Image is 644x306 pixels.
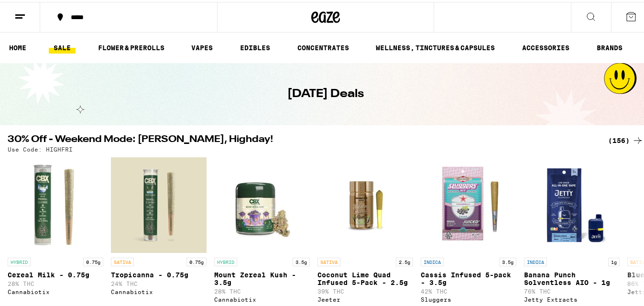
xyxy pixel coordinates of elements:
[214,295,310,301] div: Cannabiotix
[8,279,103,285] p: 28% THC
[396,256,413,264] p: 2.5g
[8,144,73,151] p: Use Code: HIGHFRI
[371,40,500,52] a: WELLNESS, TINCTURES & CAPSULES
[111,256,134,264] p: SATIVA
[524,256,547,264] p: INDICA
[421,155,516,251] img: Sluggers - Cassis Infused 5-pack - 3.5g
[8,155,103,251] img: Cannabiotix - Cereal Milk - 0.75g
[317,286,413,293] p: 39% THC
[421,256,444,264] p: INDICA
[608,133,644,144] a: (156)
[421,269,516,284] p: Cassis Infused 5-pack - 3.5g
[235,40,275,52] a: EDIBLES
[49,40,76,52] a: SALE
[8,256,31,264] p: HYBRID
[8,287,103,293] div: Cannabiotix
[214,155,310,251] img: Cannabiotix - Mount Zereal Kush - 3.5g
[111,287,207,293] div: Cannabiotix
[186,256,207,264] p: 0.75g
[111,155,207,251] img: Cannabiotix - Tropicanna - 0.75g
[421,286,516,293] p: 42% THC
[111,269,207,277] p: Tropicanna - 0.75g
[4,40,31,52] a: HOME
[93,40,169,52] a: FLOWER & PREROLLS
[186,40,218,52] a: VAPES
[592,40,627,52] a: BRANDS
[524,269,620,284] p: Banana Punch Solventless AIO - 1g
[293,40,354,52] a: CONCENTRATES
[287,84,364,100] h1: [DATE] Deals
[317,269,413,284] p: Coconut Lime Quad Infused 5-Pack - 2.5g
[317,256,340,264] p: SATIVA
[111,279,207,285] p: 24% THC
[317,155,413,251] img: Jeeter - Coconut Lime Quad Infused 5-Pack - 2.5g
[6,7,69,14] span: Hi. Need any help?
[517,40,574,52] a: ACCESSORIES
[8,133,597,144] h2: 30% Off - Weekend Mode: [PERSON_NAME], Highday!
[608,256,620,264] p: 1g
[421,295,516,301] div: Sluggers
[524,295,620,301] div: Jetty Extracts
[83,256,103,264] p: 0.75g
[293,256,310,264] p: 3.5g
[524,286,620,293] p: 76% THC
[8,269,103,277] p: Cereal Milk - 0.75g
[317,295,413,301] div: Jeeter
[499,256,516,264] p: 3.5g
[214,286,310,293] p: 28% THC
[524,155,620,251] img: Jetty Extracts - Banana Punch Solventless AIO - 1g
[214,256,237,264] p: HYBRID
[214,269,310,284] p: Mount Zereal Kush - 3.5g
